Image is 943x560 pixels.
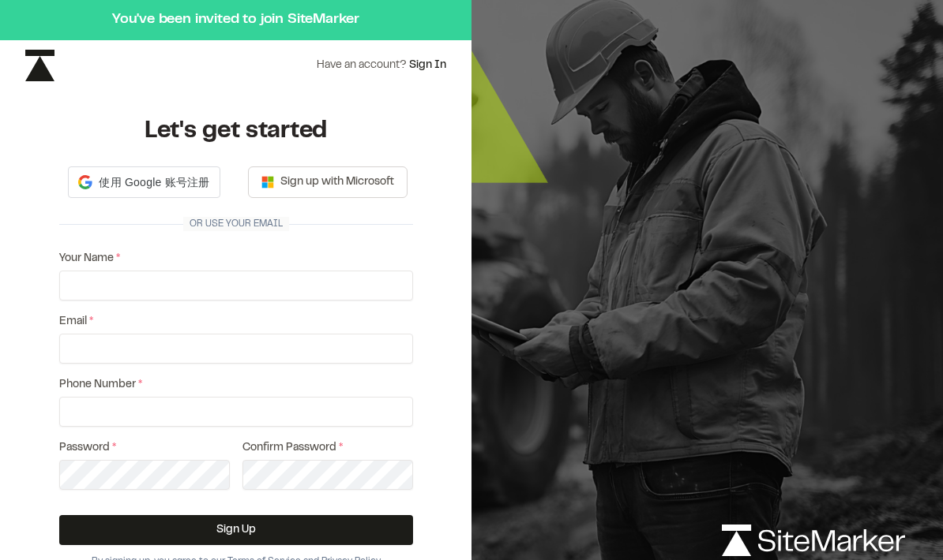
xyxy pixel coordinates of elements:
[59,250,413,267] label: Your Name
[242,439,413,457] label: Confirm Password
[59,439,230,457] label: Password
[99,174,209,191] span: 使用 Google 账号注册
[68,166,220,198] div: 使用 Google 账号注册
[409,61,446,70] a: Sign In
[722,525,905,556] img: logo-white-rebrand.svg
[59,376,413,394] label: Phone Number
[59,116,413,147] h1: Let's get started
[183,217,289,231] span: Or use your email
[59,515,413,545] button: Sign Up
[248,166,408,198] button: Sign up with Microsoft
[25,50,54,81] img: icon-black-rebrand.svg
[59,313,413,330] label: Email
[317,57,446,74] div: Have an account?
